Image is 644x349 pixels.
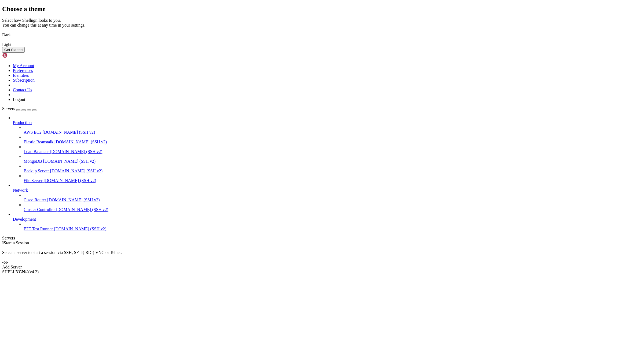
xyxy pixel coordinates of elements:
[24,169,49,173] span: Backup Server
[24,140,642,144] a: Elastic Beanstalk [DOMAIN_NAME] (SSH v2)
[24,164,642,173] li: Backup Server [DOMAIN_NAME] (SSH v2)
[24,202,642,212] li: Cluster Controller [DOMAIN_NAME] (SSH v2)
[50,149,103,154] span: [DOMAIN_NAME] (SSH v2)
[13,188,28,192] span: Network
[24,198,46,202] span: Cisco Router
[2,106,36,111] a: Servers
[24,173,642,183] li: File Server [DOMAIN_NAME] (SSH v2)
[24,227,53,231] span: E2E Test Runner
[56,207,108,212] span: [DOMAIN_NAME] (SSH v2)
[24,178,43,183] span: File Server
[2,270,39,274] span: SHELL ©
[24,149,642,154] a: Load Balancer [DOMAIN_NAME] (SSH v2)
[13,68,33,73] a: Preferences
[2,5,642,13] h2: Choose a theme
[13,73,29,78] a: Identities
[24,207,55,212] span: Cluster Controller
[47,198,100,202] span: [DOMAIN_NAME] (SSH v2)
[2,241,4,245] span: 
[24,140,53,144] span: Elastic Beanstalk
[50,169,103,173] span: [DOMAIN_NAME] (SSH v2)
[24,169,642,173] a: Backup Server [DOMAIN_NAME] (SSH v2)
[13,88,32,92] a: Contact Us
[2,42,642,47] div: Light
[54,227,107,231] span: [DOMAIN_NAME] (SSH v2)
[24,193,642,202] li: Cisco Router [DOMAIN_NAME] (SSH v2)
[43,159,96,163] span: [DOMAIN_NAME] (SSH v2)
[24,154,642,164] li: MongoDB [DOMAIN_NAME] (SSH v2)
[2,18,642,28] div: Select how Shellngn looks to you. You can change this at any time in your settings.
[24,159,42,163] span: MongoDB
[24,149,49,154] span: Load Balancer
[24,207,642,212] a: Cluster Controller [DOMAIN_NAME] (SSH v2)
[24,222,642,231] li: E2E Test Runner [DOMAIN_NAME] (SSH v2)
[2,265,642,270] div: Add Server
[28,270,39,274] span: 4.2.0
[2,245,642,265] div: Select a server to start a session via SSH, SFTP, RDP, VNC or Telnet. -or-
[43,130,95,134] span: [DOMAIN_NAME] (SSH v2)
[13,115,642,183] li: Production
[4,241,29,245] span: Start a Session
[13,120,642,125] a: Production
[13,63,34,68] a: My Account
[24,178,642,183] a: File Server [DOMAIN_NAME] (SSH v2)
[2,53,33,58] img: Shellngn
[13,212,642,231] li: Development
[24,159,642,164] a: MongoDB [DOMAIN_NAME] (SSH v2)
[13,183,642,212] li: Network
[24,198,642,202] a: Cisco Router [DOMAIN_NAME] (SSH v2)
[2,47,25,53] button: Get Started
[13,188,642,193] a: Network
[13,97,25,102] a: Logout
[13,217,36,221] span: Development
[13,217,642,222] a: Development
[24,227,642,231] a: E2E Test Runner [DOMAIN_NAME] (SSH v2)
[24,144,642,154] li: Load Balancer [DOMAIN_NAME] (SSH v2)
[16,270,25,274] b: NGN
[54,140,107,144] span: [DOMAIN_NAME] (SSH v2)
[2,32,642,37] div: Dark
[2,106,15,111] span: Servers
[44,178,96,183] span: [DOMAIN_NAME] (SSH v2)
[24,125,642,135] li: AWS EC2 [DOMAIN_NAME] (SSH v2)
[24,130,42,134] span: AWS EC2
[13,78,35,82] a: Subscription
[2,236,642,241] div: Servers
[24,130,642,135] a: AWS EC2 [DOMAIN_NAME] (SSH v2)
[24,135,642,144] li: Elastic Beanstalk [DOMAIN_NAME] (SSH v2)
[13,120,32,125] span: Production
